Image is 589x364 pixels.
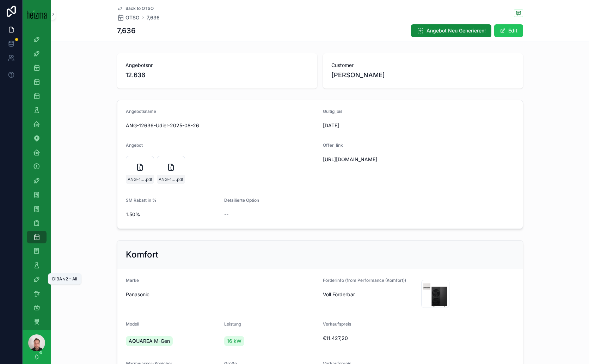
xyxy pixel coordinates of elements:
span: ANG-12636-Udier-2025-08-26 [159,177,176,182]
a: 16 kW [224,336,244,346]
span: Angebotsnr [125,62,309,69]
span: Angebotsname [126,109,156,114]
span: Back to OTSO [125,6,154,11]
a: OTSO [117,14,140,21]
span: Marke [126,278,139,283]
span: Offer_link [323,142,343,148]
span: Voll Förderbar [323,291,416,298]
span: Förderinfo (from Performance (Komfort)) [323,278,406,283]
span: ANG-12636-Udier-2025-08-26 [128,177,145,182]
span: Gültig_bis [323,109,342,114]
span: Verkaufspreis [323,321,351,327]
h1: 7,636 [117,26,136,36]
button: Angebot Neu Generieren! [411,24,491,37]
span: SM Rabatt in % [126,198,157,203]
span: Angebot Neu Generieren! [427,27,486,34]
span: OTSO [125,14,140,21]
span: [PERSON_NAME] [331,70,385,80]
span: Customer [331,62,515,69]
a: 7,636 [147,14,160,21]
span: [URL][DOMAIN_NAME] [323,156,449,163]
span: AQUAREA M-Gen [129,338,170,345]
span: 1.50% [126,211,219,218]
button: Edit [494,24,523,37]
img: App logo [27,10,47,19]
span: ANG-12636-Udier-2025-08-26 [126,122,317,129]
div: scrollable content [23,28,51,330]
a: Back to OTSO [117,6,154,11]
span: Leistung [224,321,241,327]
span: Panasonic [126,291,149,298]
span: 12.636 [125,70,309,80]
span: Angebot [126,142,143,148]
span: Detailierte Option [224,198,259,203]
span: €11.427,20 [323,335,514,342]
div: DiBA v2 - All [52,276,77,282]
span: 16 kW [227,338,241,345]
span: -- [224,211,228,218]
span: .pdf [145,177,152,182]
span: .pdf [176,177,183,182]
h2: Komfort [126,249,158,260]
span: Modell [126,321,139,327]
span: [DATE] [323,122,416,129]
